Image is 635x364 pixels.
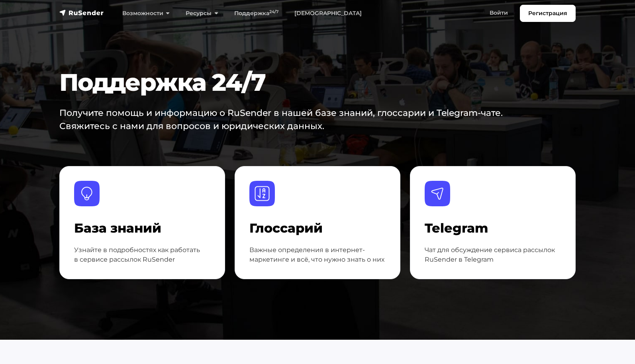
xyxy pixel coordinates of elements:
[59,166,225,279] a: База знаний База знаний Узнайте в подробностях как работать в сервисе рассылок RuSender
[249,181,275,206] img: Глоссарий
[425,221,561,236] h4: Telegram
[59,106,511,133] p: Получите помощь и информацию о RuSender в нашей базе знаний, глоссарии и Telegram-чате. Свяжитесь...
[269,9,278,14] sup: 24/7
[74,181,100,206] img: База знаний
[286,5,370,22] a: [DEMOGRAPHIC_DATA]
[59,68,532,97] h1: Поддержка 24/7
[249,221,386,236] h4: Глоссарий
[425,181,450,206] img: Telegram
[425,245,561,264] p: Чат для обсуждение сервиса рассылок RuSender в Telegram
[226,5,286,22] a: Поддержка24/7
[482,5,516,21] a: Войти
[178,5,226,22] a: Ресурсы
[74,245,210,264] p: Узнайте в подробностях как работать в сервисе рассылок RuSender
[114,5,178,22] a: Возможности
[74,221,210,236] h4: База знаний
[235,166,400,279] a: Глоссарий Глоссарий Важные определения в интернет-маркетинге и всё, что нужно знать о них
[410,166,576,279] a: Telegram Telegram Чат для обсуждение сервиса рассылок RuSender в Telegram
[520,5,576,22] a: Регистрация
[59,9,104,17] img: RuSender
[249,245,386,264] p: Важные определения в интернет-маркетинге и всё, что нужно знать о них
